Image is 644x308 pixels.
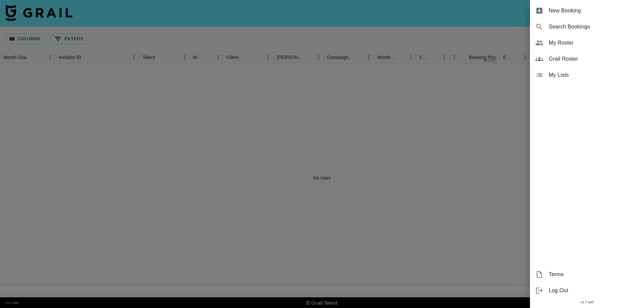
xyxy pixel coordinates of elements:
[530,67,644,83] div: My Lists
[530,35,644,51] div: My Roster
[549,39,639,47] span: My Roster
[549,287,639,295] span: Log Out
[549,7,639,15] span: New Booking
[549,55,639,63] span: Grail Roster
[549,71,639,79] span: My Lists
[549,23,639,31] span: Search Bookings
[530,3,644,19] div: New Booking
[530,19,644,35] div: Search Bookings
[549,270,639,279] span: Terms
[530,51,644,67] div: Grail Roster
[530,299,644,306] div: v 1.7.100
[530,283,644,299] div: Log Out
[530,266,644,283] div: Terms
